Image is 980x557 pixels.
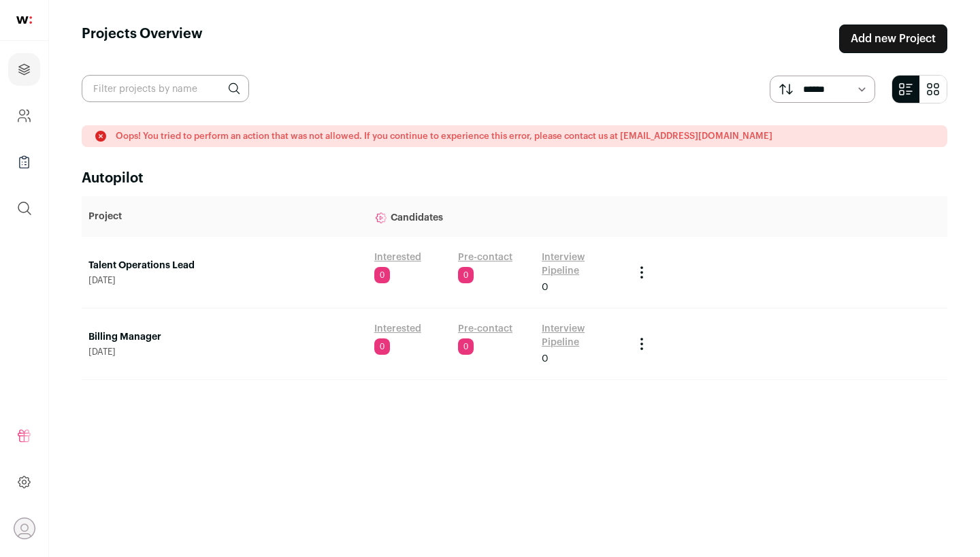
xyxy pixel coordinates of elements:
[8,99,40,132] a: Company and ATS Settings
[374,338,390,355] span: 0
[88,210,361,223] p: Project
[634,336,650,352] button: Project Actions
[542,251,620,278] a: Interview Pipeline
[839,25,947,53] a: Add new Project
[88,275,361,286] span: [DATE]
[374,203,621,230] p: Candidates
[542,352,549,366] span: 0
[374,267,390,283] span: 0
[116,131,772,142] p: Oops! You tried to perform an action that was not allowed. If you continue to experience this err...
[82,25,203,53] h1: Projects Overview
[16,16,32,24] img: wellfound-shorthand-0d5821cbd27db2630d0214b213865d53afaa358527fdda9d0ea32b1df1b89c2c.svg
[458,322,512,336] a: Pre-contact
[542,281,549,294] span: 0
[542,322,620,349] a: Interview Pipeline
[8,53,40,86] a: Projects
[14,518,35,539] button: Open dropdown
[8,146,40,178] a: Company Lists
[374,251,421,264] a: Interested
[374,322,421,336] a: Interested
[88,347,361,357] span: [DATE]
[82,75,249,102] input: Filter projects by name
[82,169,947,188] h2: Autopilot
[458,267,474,283] span: 0
[458,251,512,264] a: Pre-contact
[88,259,361,272] a: Talent Operations Lead
[458,338,474,355] span: 0
[634,264,650,281] button: Project Actions
[88,330,361,344] a: Billing Manager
